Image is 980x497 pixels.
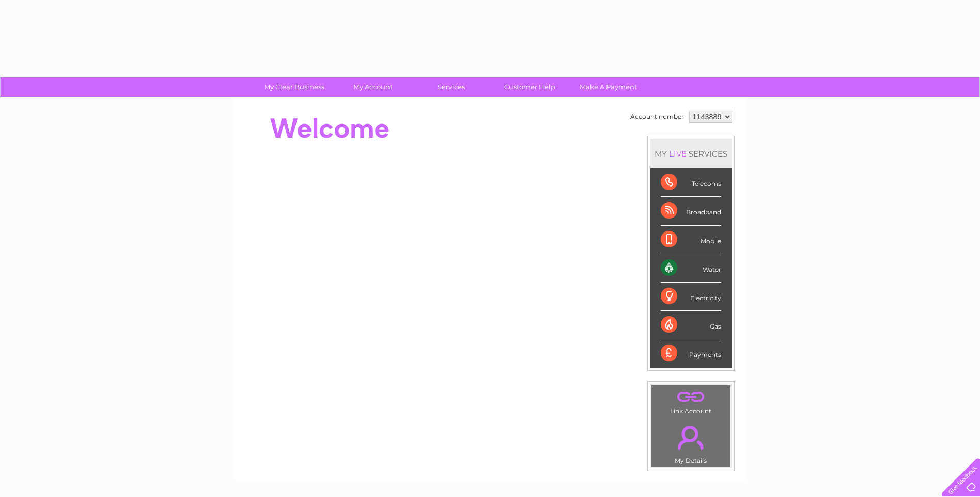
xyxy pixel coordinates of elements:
td: Account number [628,108,687,126]
div: LIVE [667,149,689,159]
a: Services [409,77,494,97]
div: Payments [661,339,721,367]
a: . [654,388,728,406]
div: Electricity [661,283,721,311]
a: . [654,420,728,456]
div: Telecoms [661,168,721,197]
a: My Account [330,77,415,97]
div: Broadband [661,197,721,225]
a: Customer Help [487,77,572,97]
a: Make A Payment [566,77,651,97]
td: Link Account [651,385,731,417]
td: My Details [651,417,731,468]
div: Water [661,254,721,283]
div: Gas [661,311,721,339]
div: Mobile [661,226,721,254]
div: MY SERVICES [650,139,732,168]
a: My Clear Business [252,77,337,97]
